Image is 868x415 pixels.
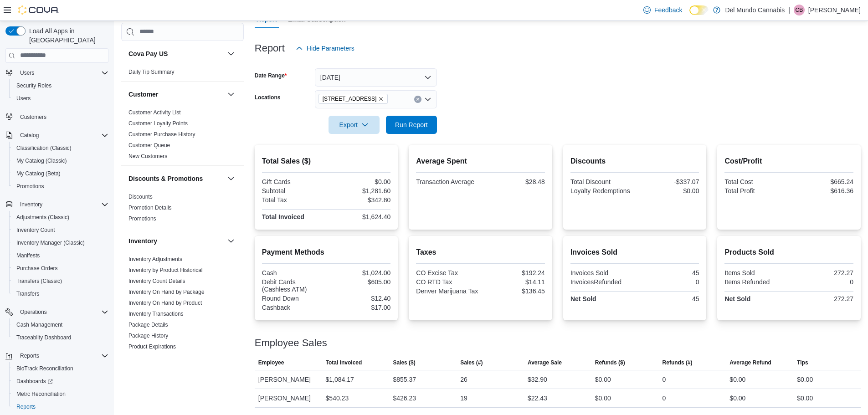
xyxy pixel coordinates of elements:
a: Transfers (Classic) [13,276,66,287]
label: Locations [255,94,281,101]
span: Promotions [13,181,108,192]
span: Transfers [16,290,39,297]
div: 26 [460,374,467,385]
a: Daily Tip Summary [128,69,175,75]
a: Inventory Adjustments [128,256,182,262]
button: Inventory [226,236,236,246]
div: 272.27 [791,269,853,277]
a: Customers [16,112,50,123]
div: $0.00 [637,187,699,195]
button: Manifests [9,249,112,262]
div: 45 [637,295,699,302]
span: Traceabilty Dashboard [16,334,71,341]
button: Operations [2,306,112,318]
span: Customer Activity List [128,109,181,116]
div: $0.00 [729,374,745,385]
input: Dark Mode [689,5,709,15]
span: BioTrack Reconciliation [16,365,73,372]
div: $0.00 [797,374,813,385]
div: Round Down [262,295,324,302]
div: Customer [121,107,244,165]
span: Inventory On Hand by Product [128,299,202,307]
span: Tips [797,359,808,366]
button: Operations [16,307,51,318]
a: Customer Purchase History [128,131,195,138]
h2: Total Sales ($) [262,156,391,167]
span: My Catalog (Beta) [16,170,61,177]
span: Reports [13,401,108,412]
a: Customer Loyalty Points [128,120,188,127]
a: Cash Management [13,319,66,330]
img: Cova [18,5,59,15]
a: Metrc Reconciliation [13,389,69,400]
button: Reports [16,350,43,361]
span: Catalog [16,130,108,141]
div: Cashback [262,304,324,311]
button: Promotions [9,180,112,193]
button: Remove 6302 E Colfax Ave from selection in this group [378,96,384,102]
span: Inventory Adjustments [128,256,182,263]
button: Cash Management [9,318,112,331]
span: Employee [258,359,284,366]
a: My Catalog (Classic) [13,155,71,166]
a: Manifests [13,250,43,261]
p: Del Mundo Cannabis [725,5,785,15]
h2: Discounts [570,156,699,167]
span: Sales (#) [460,359,483,366]
span: Inventory by Product Historical [128,266,203,274]
div: Gift Cards [262,178,324,185]
h2: Average Spent [416,156,545,167]
div: 0 [663,393,666,404]
h3: Report [255,43,285,54]
a: My Catalog (Beta) [13,168,64,179]
span: Users [16,67,108,78]
div: InvoicesRefunded [570,278,633,286]
span: Adjustments (Classic) [16,214,69,221]
div: Transaction Average [416,178,478,185]
span: Catalog [20,132,39,139]
button: Traceabilty Dashboard [9,331,112,344]
span: BioTrack Reconciliation [13,363,108,374]
button: Discounts & Promotions [128,174,224,183]
span: Dashboards [16,378,53,385]
button: Reports [2,349,112,362]
div: $1,084.17 [326,374,354,385]
span: My Catalog (Classic) [13,155,108,166]
div: 272.27 [791,295,853,302]
div: Total Discount [570,178,633,185]
button: Inventory [2,198,112,211]
span: Load All Apps in [GEOGRAPHIC_DATA] [26,26,108,45]
a: Promotions [13,181,48,192]
span: Manifests [13,250,108,261]
a: Classification (Classic) [13,143,75,154]
div: $1,281.60 [328,187,390,195]
div: [PERSON_NAME] [255,389,322,407]
div: Cash [262,269,324,277]
span: Discounts [128,193,153,200]
a: Inventory Transactions [128,311,184,317]
h2: Taxes [416,247,545,258]
div: Discounts & Promotions [121,191,244,228]
span: New Customers [128,153,167,160]
div: 19 [460,393,467,404]
span: Inventory Transactions [128,310,184,318]
a: Customer Activity List [128,109,181,116]
div: $616.36 [791,187,853,195]
div: Items Refunded [724,278,787,286]
button: Transfers [9,287,112,300]
div: $1,624.40 [328,213,390,220]
span: Purchase Orders [13,263,108,274]
button: Purchase Orders [9,262,112,275]
strong: Net Sold [724,295,750,302]
span: Daily Tip Summary [128,68,175,76]
h3: Discounts & Promotions [128,174,203,183]
span: Promotions [128,215,156,222]
h3: Inventory [128,236,157,246]
span: Refunds ($) [595,359,625,366]
span: Dashboards [13,376,108,387]
div: [PERSON_NAME] [255,370,322,389]
span: Operations [16,307,108,318]
div: $22.43 [528,393,547,404]
h3: Cova Pay US [128,49,168,58]
div: Total Tax [262,196,324,204]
